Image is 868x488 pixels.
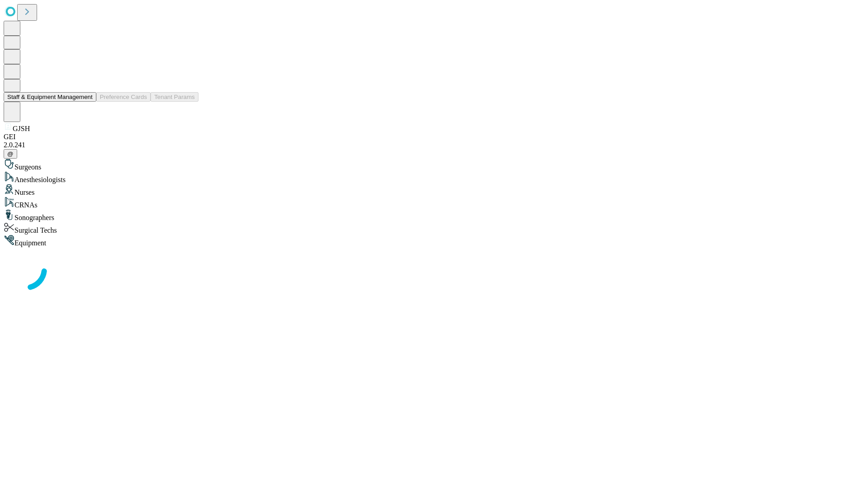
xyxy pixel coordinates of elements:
[4,133,864,141] div: GEI
[13,125,30,132] span: GJSH
[4,197,864,209] div: CRNAs
[4,235,864,247] div: Equipment
[4,141,864,149] div: 2.0.241
[7,150,14,157] span: @
[4,184,864,197] div: Nurses
[151,92,198,102] button: Tenant Params
[4,171,864,184] div: Anesthesiologists
[4,222,864,235] div: Surgical Techs
[4,92,96,102] button: Staff & Equipment Management
[96,92,151,102] button: Preference Cards
[4,149,17,159] button: @
[4,209,864,222] div: Sonographers
[4,159,864,171] div: Surgeons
